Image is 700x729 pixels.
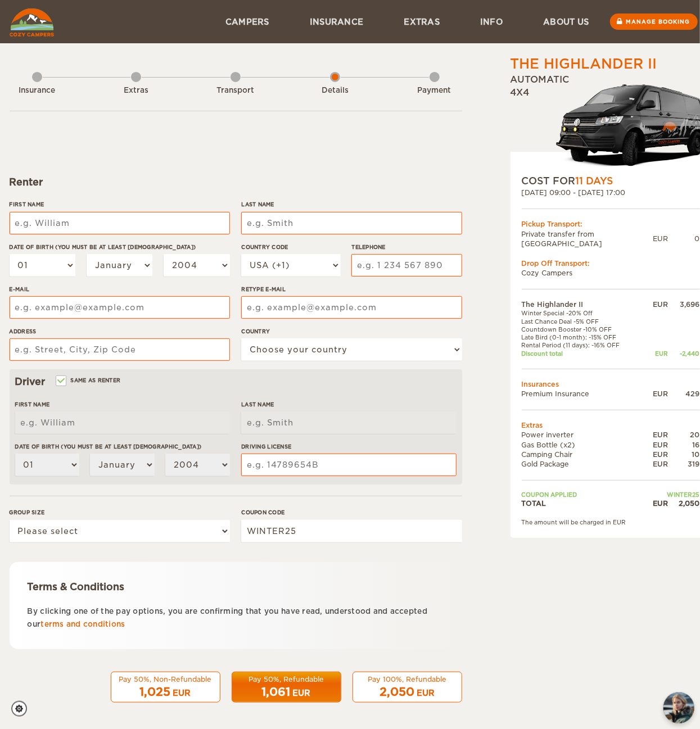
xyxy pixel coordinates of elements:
[10,8,54,37] img: Cozy Campers
[669,234,700,243] div: 0
[241,442,456,451] label: Driving License
[28,605,444,631] p: By clicking one of the pay options, you are confirming that you have read, understood and accepte...
[522,499,643,508] td: TOTAL
[663,692,694,723] img: Freyja at Cozy Campers
[643,459,669,469] div: EUR
[351,254,462,277] input: e.g. 1 234 567 890
[241,454,456,476] input: e.g. 14789654B
[653,234,669,243] div: EUR
[360,674,455,684] div: Pay 100%, Refundable
[241,400,456,409] label: Last Name
[522,440,643,450] td: Gas Bottle (x2)
[522,518,700,526] div: The amount will be charged in EUR
[6,85,68,96] div: Insurance
[643,499,669,508] div: EUR
[522,325,643,333] td: Countdown Booster -10% OFF
[522,174,700,188] div: COST FOR
[522,491,643,499] td: Coupon applied
[643,300,669,309] div: EUR
[522,229,653,248] td: Private transfer from [GEOGRAPHIC_DATA]
[241,327,462,336] label: Country
[522,219,700,229] div: Pickup Transport:
[28,580,444,594] div: Terms & Conditions
[404,85,466,96] div: Payment
[205,85,267,96] div: Transport
[522,459,643,469] td: Gold Package
[522,379,700,389] td: Insurances
[351,243,462,251] label: Telephone
[522,259,700,268] div: Drop Off Transport:
[241,296,462,319] input: e.g. example@example.com
[643,491,700,499] td: WINTER25
[241,508,462,517] label: Coupon code
[669,300,700,309] div: 3,696
[10,338,230,361] input: e.g. Street, City, Zip Code
[40,620,125,628] a: terms and conditions
[10,508,230,517] label: Group size
[380,685,414,699] span: 2,050
[10,212,230,234] input: e.g. William
[417,687,435,699] div: EUR
[10,285,230,293] label: E-mail
[353,672,462,703] button: Pay 100%, Refundable 2,050 EUR
[241,200,462,209] label: Last Name
[522,188,700,197] div: [DATE] 09:00 - [DATE] 17:00
[669,459,700,469] div: 319
[669,430,700,440] div: 20
[522,309,643,317] td: Winter Special -20% Off
[10,327,230,336] label: Address
[111,672,220,703] button: Pay 50%, Non-Refundable 1,025 EUR
[241,212,462,234] input: e.g. Smith
[643,440,669,450] div: EUR
[262,685,291,699] span: 1,061
[11,701,34,717] a: Cookie settings
[522,430,643,440] td: Power inverter
[10,175,462,189] div: Renter
[241,411,456,434] input: e.g. Smith
[522,341,643,349] td: Rental Period (11 days): -16% OFF
[10,243,230,251] label: Date of birth (You must be at least [DEMOGRAPHIC_DATA])
[643,389,669,399] div: EUR
[140,685,171,699] span: 1,025
[304,85,366,96] div: Details
[643,450,669,459] div: EUR
[669,389,700,399] div: 429
[643,430,669,440] div: EUR
[576,175,613,187] span: 11 Days
[15,400,230,409] label: First Name
[15,411,230,434] input: e.g. William
[669,350,700,357] div: -2,440
[511,55,657,74] div: The Highlander II
[10,200,230,209] label: First Name
[669,499,700,508] div: 2,050
[522,333,643,341] td: Late Bird (0-1 month): -15% OFF
[522,450,643,459] td: Camping Chair
[610,13,698,30] a: Manage booking
[15,442,230,451] label: Date of birth (You must be at least [DEMOGRAPHIC_DATA])
[669,440,700,450] div: 16
[522,420,700,430] td: Extras
[105,85,167,96] div: Extras
[241,243,340,251] label: Country Code
[57,378,64,386] input: Same as renter
[118,674,213,684] div: Pay 50%, Non-Refundable
[669,450,700,459] div: 10
[173,687,191,699] div: EUR
[522,318,643,325] td: Last Chance Deal -5% OFF
[522,300,643,309] td: The Highlander II
[10,296,230,319] input: e.g. example@example.com
[239,674,334,684] div: Pay 50%, Refundable
[522,389,643,399] td: Premium Insurance
[241,285,462,293] label: Retype E-mail
[232,672,341,703] button: Pay 50%, Refundable 1,061 EUR
[15,375,457,388] div: Driver
[57,375,121,386] label: Same as renter
[522,350,643,357] td: Discount total
[522,268,700,278] td: Cozy Campers
[663,692,694,723] button: chat-button
[643,350,669,357] div: EUR
[293,687,311,699] div: EUR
